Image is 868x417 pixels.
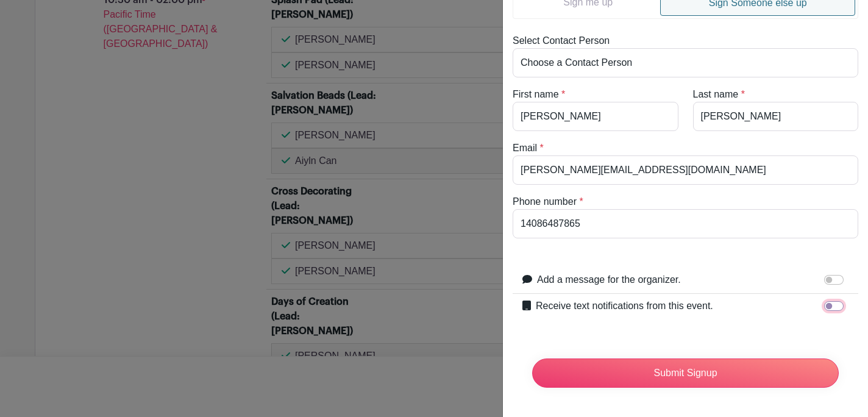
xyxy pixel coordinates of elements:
[537,273,681,287] label: Add a message for the organizer.
[536,299,713,313] label: Receive text notifications from this event.
[513,194,577,209] label: Phone number
[532,358,839,388] input: Submit Signup
[513,141,537,155] label: Email
[513,87,559,102] label: First name
[513,34,610,48] label: Select Contact Person
[693,87,739,102] label: Last name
